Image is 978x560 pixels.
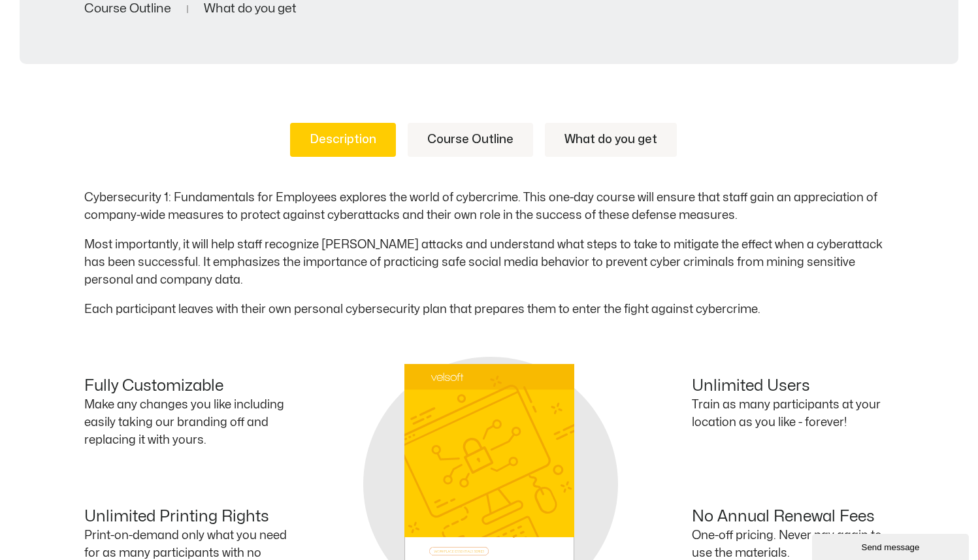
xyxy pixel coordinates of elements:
[84,301,894,318] p: Each participant leaves with their own personal cybersecurity plan that prepares them to enter th...
[812,531,971,560] iframe: chat widget
[408,123,533,157] a: Course Outline
[84,236,894,289] p: Most importantly, it will help staff recognize [PERSON_NAME] attacks and understand what steps to...
[290,123,396,157] a: Description
[692,377,894,396] h4: Unlimited Users
[204,3,297,15] a: What do you get
[84,508,287,527] h4: Unlimited Printing Rights
[84,189,894,224] p: Cybersecurity 1: Fundamentals for Employees explores the world of cybercrime. This one-day course...
[84,3,171,15] a: Course Outline
[545,123,677,157] a: What do you get
[84,396,287,449] p: Make any changes you like including easily taking our branding off and replacing it with yours.
[84,377,287,396] h4: Fully Customizable
[692,396,894,431] p: Train as many participants at your location as you like - forever!
[692,508,894,527] h4: No Annual Renewal Fees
